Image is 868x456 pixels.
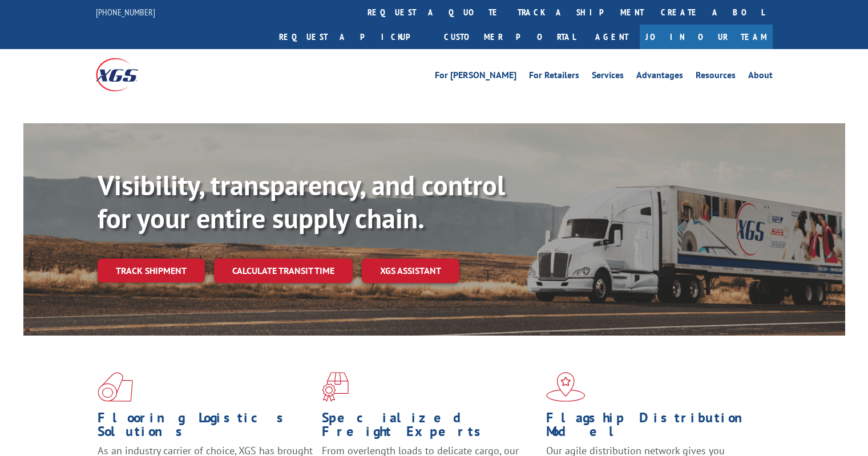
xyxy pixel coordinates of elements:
a: Join Our Team [640,25,773,49]
a: For [PERSON_NAME] [435,71,516,83]
a: About [748,71,773,83]
a: Advantages [636,71,683,83]
img: xgs-icon-total-supply-chain-intelligence-red [98,372,133,402]
h1: Specialized Freight Experts [322,411,538,444]
b: Visibility, transparency, and control for your entire supply chain. [98,167,505,236]
a: XGS ASSISTANT [362,259,459,283]
a: Customer Portal [435,25,584,49]
a: Track shipment [98,259,205,283]
h1: Flooring Logistics Solutions [98,411,313,444]
img: xgs-icon-flagship-distribution-model-red [546,372,586,402]
a: [PHONE_NUMBER] [96,6,155,18]
a: Request a pickup [271,25,435,49]
a: Agent [584,25,640,49]
img: xgs-icon-focused-on-flooring-red [322,372,349,402]
a: Resources [696,71,736,83]
a: Services [592,71,624,83]
a: For Retailers [529,71,579,83]
h1: Flagship Distribution Model [546,411,762,444]
a: Calculate transit time [214,259,353,283]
